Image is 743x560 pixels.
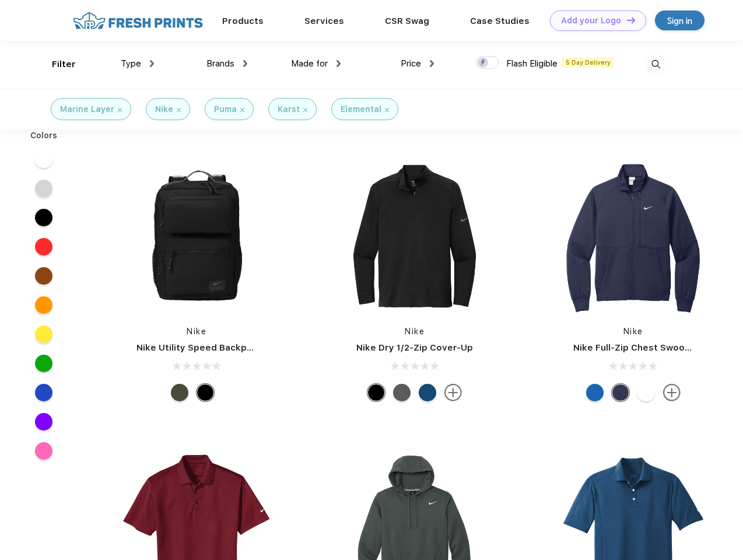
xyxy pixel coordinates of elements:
[561,16,621,26] div: Add your Logo
[419,384,436,401] div: Gym Blue
[401,58,421,69] span: Price
[304,16,344,26] a: Services
[430,60,434,67] img: dropdown.png
[655,10,705,30] a: Sign in
[506,58,558,69] span: Flash Eligible
[291,58,328,69] span: Made for
[562,57,614,68] span: 5 Day Delivery
[586,384,604,401] div: Royal
[187,327,206,336] a: Nike
[119,159,274,314] img: func=resize&h=266
[663,384,681,401] img: more.svg
[612,384,629,401] div: Midnight Navy
[171,384,188,401] div: Cargo Khaki
[243,60,247,67] img: dropdown.png
[556,159,711,314] img: func=resize&h=266
[118,108,122,112] img: filter_cancel.svg
[385,16,429,26] a: CSR Swag
[150,60,154,67] img: dropdown.png
[341,103,381,116] div: Elemental
[222,16,264,26] a: Products
[240,108,244,112] img: filter_cancel.svg
[337,60,341,67] img: dropdown.png
[214,103,237,116] div: Puma
[177,108,181,112] img: filter_cancel.svg
[646,55,665,74] img: desktop_search.svg
[385,108,389,112] img: filter_cancel.svg
[356,342,473,353] a: Nike Dry 1/2-Zip Cover-Up
[444,384,462,401] img: more.svg
[573,342,728,353] a: Nike Full-Zip Chest Swoosh Jacket
[136,342,262,353] a: Nike Utility Speed Backpack
[393,384,411,401] div: Black Heather
[667,14,692,27] div: Sign in
[69,10,206,31] img: fo%20logo%202.webp
[367,384,385,401] div: Black
[303,108,307,112] img: filter_cancel.svg
[197,384,214,401] div: Black
[22,129,66,142] div: Colors
[623,327,643,336] a: Nike
[637,384,655,401] div: White
[121,58,141,69] span: Type
[206,58,234,69] span: Brands
[278,103,300,116] div: Karst
[337,159,492,314] img: func=resize&h=266
[155,103,173,116] div: Nike
[627,17,635,23] img: DT
[405,327,425,336] a: Nike
[52,58,76,71] div: Filter
[60,103,114,116] div: Marine Layer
